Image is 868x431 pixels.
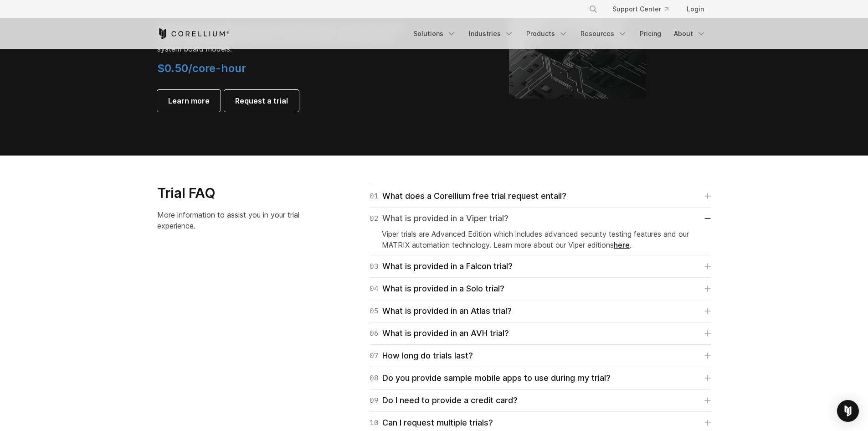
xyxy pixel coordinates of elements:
[585,1,601,17] button: Search
[370,394,518,407] div: Do I need to provide a credit card?
[408,26,711,42] div: Navigation Menu
[235,95,288,106] span: Request a trial
[668,26,711,42] a: About
[157,62,246,75] span: $0.50/core-hour
[370,416,711,429] a: 10Can I request multiple trials?
[370,282,711,295] a: 04What is provided in a Solo trial?
[614,240,630,249] a: here
[370,305,711,317] a: 05What is provided in an Atlas trial?
[463,26,519,42] a: Industries
[370,305,379,317] span: 05
[370,305,512,317] div: What is provided in an Atlas trial?
[370,394,711,407] a: 09Do I need to provide a credit card?
[370,212,508,225] div: What is provided in a Viper trial?
[370,327,379,340] span: 06
[370,190,711,203] a: 01What does a Corellium free trial request entail?
[370,190,379,203] span: 01
[370,349,379,362] span: 07
[370,260,379,273] span: 03
[168,95,210,106] span: Learn more
[370,416,493,429] div: Can I request multiple trials?
[370,394,379,407] span: 09
[679,1,711,17] a: Login
[157,185,317,202] h3: Trial FAQ
[157,209,317,231] p: More information to assist you in your trial experience.
[370,212,379,225] span: 02
[408,26,462,42] a: Solutions
[370,327,711,340] a: 06What is provided in an AVH trial?
[578,1,711,17] div: Navigation Menu
[370,212,711,225] a: 02What is provided in a Viper trial?
[370,349,473,362] div: How long do trials last?
[370,349,711,362] a: 07How long do trials last?
[157,28,230,39] a: Corellium Home
[370,372,379,384] span: 08
[370,372,711,384] a: 08Do you provide sample mobile apps to use during my trial?
[634,26,667,42] a: Pricing
[157,90,221,112] a: Learn more
[370,190,566,203] div: What does a Corellium free trial request entail?
[370,372,611,384] div: Do you provide sample mobile apps to use during my trial?
[224,90,299,112] a: Request a trial
[521,26,573,42] a: Products
[370,260,711,273] a: 03What is provided in a Falcon trial?
[370,260,513,273] div: What is provided in a Falcon trial?
[370,416,379,429] span: 10
[575,26,632,42] a: Resources
[370,282,379,295] span: 04
[837,400,859,422] div: Open Intercom Messenger
[382,228,699,250] p: Viper trials are Advanced Edition which includes advanced security testing features and our MATRI...
[605,1,676,17] a: Support Center
[370,327,509,340] div: What is provided in an AVH trial?
[370,282,504,295] div: What is provided in a Solo trial?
